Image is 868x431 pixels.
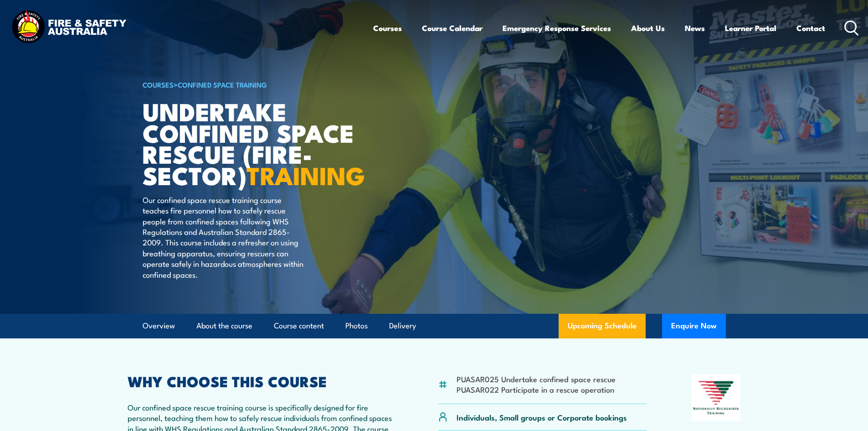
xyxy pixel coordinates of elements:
a: Upcoming Schedule [559,314,646,338]
li: PUASAR025 Undertake confined space rescue [457,374,616,384]
a: About Us [631,16,665,40]
a: Contact [796,16,825,40]
a: News [685,16,705,40]
a: COURSES [143,79,174,89]
a: Delivery [389,314,416,338]
a: Photos [345,314,368,338]
a: Course content [274,314,324,338]
a: Courses [373,16,402,40]
a: Learner Portal [725,16,776,40]
li: PUASAR022 Participate in a rescue operation [457,384,616,395]
a: Overview [143,314,175,338]
p: Our confined space rescue training course teaches fire personnel how to safely rescue people from... [143,194,309,280]
a: About the course [196,314,252,338]
a: Emergency Response Services [503,16,611,40]
button: Enquire Now [662,314,726,338]
a: Course Calendar [422,16,483,40]
h1: Undertake Confined Space Rescue (Fire-Sector) [143,100,368,186]
h6: > [143,79,368,90]
strong: TRAINING [247,156,365,193]
p: Individuals, Small groups or Corporate bookings [457,412,627,422]
img: Nationally Recognised Training logo. [692,374,741,421]
h2: WHY CHOOSE THIS COURSE [128,374,394,387]
a: Confined Space Training [178,79,267,89]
